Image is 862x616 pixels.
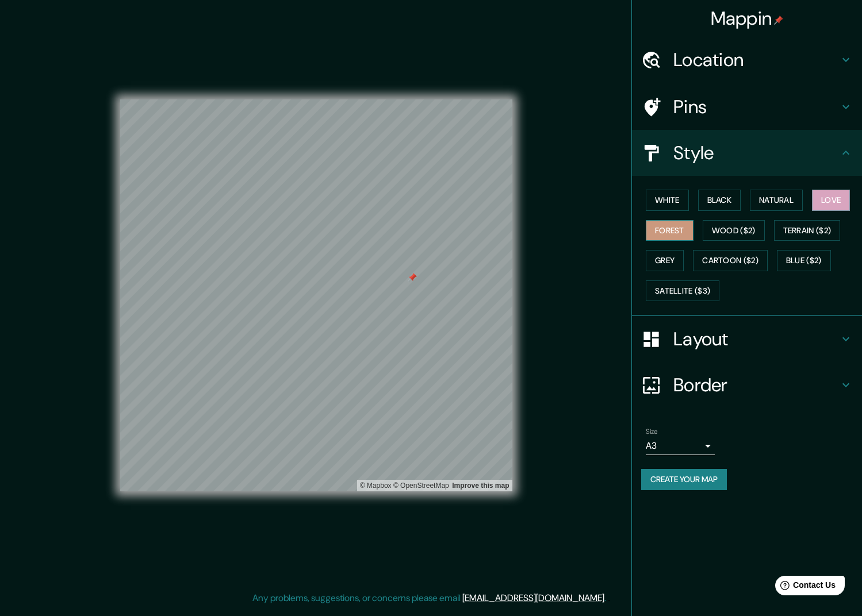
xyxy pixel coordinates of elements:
h4: Location [673,48,839,71]
iframe: Help widget launcher [760,571,849,603]
h4: Mappin [711,7,784,30]
button: Blue ($2) [777,250,831,271]
button: Black [698,190,741,211]
a: OpenStreetMap [393,482,449,490]
div: . [606,591,608,605]
button: Create your map [641,469,727,490]
div: Pins [632,84,862,130]
a: Map feedback [452,482,509,490]
button: Natural [750,190,803,211]
p: Any problems, suggestions, or concerns please email . [252,591,606,605]
button: Cartoon ($2) [693,250,768,271]
a: [EMAIL_ADDRESS][DOMAIN_NAME] [462,592,604,604]
div: Layout [632,316,862,362]
h4: Border [673,374,839,396]
button: White [646,190,689,211]
h4: Pins [673,95,839,118]
label: Size [646,427,658,437]
h4: Style [673,141,839,164]
canvas: Map [120,99,512,491]
button: Satellite ($3) [646,280,719,302]
button: Grey [646,250,684,271]
img: pin-icon.png [774,16,783,25]
div: A3 [646,437,715,455]
a: Mapbox [360,482,392,490]
h4: Layout [673,328,839,351]
button: Wood ($2) [703,220,765,241]
div: Border [632,362,862,408]
div: Location [632,37,862,83]
div: Style [632,130,862,176]
button: Love [812,190,850,211]
button: Terrain ($2) [774,220,841,241]
div: . [608,591,610,605]
button: Forest [646,220,694,241]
